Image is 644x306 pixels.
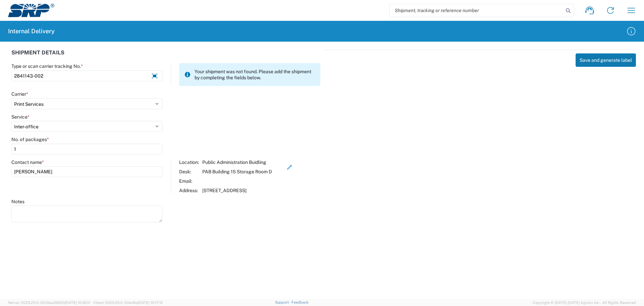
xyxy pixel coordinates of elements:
[275,300,292,304] a: Support
[65,301,90,305] span: [DATE] 10:18:31
[202,159,281,165] div: Public Administration Buidling
[11,91,28,97] label: Carrier
[8,4,54,17] img: srp
[179,159,199,165] div: Location:
[202,169,281,175] div: PAB Building 15 Storage Room D
[11,136,49,142] label: No. of packages
[11,199,24,205] label: Notes
[8,27,55,35] h2: Internal Delivery
[138,301,163,305] span: [DATE] 10:17:12
[179,187,199,193] div: Address:
[11,63,83,69] label: Type or scan carrier tracking No.
[11,50,320,63] div: SHIPMENT DETAILS
[291,300,309,304] a: Feedback
[202,187,281,193] div: [STREET_ADDRESS]
[179,178,199,184] div: Email:
[195,69,315,81] span: Your shipment was not found. Please add the shipment by completing the fields below.
[11,159,44,165] label: Contact name
[8,301,90,305] span: Server: 2025.20.0-32d5ea39505
[179,169,199,175] div: Desk:
[11,114,30,120] label: Service
[390,4,563,17] input: Shipment, tracking or reference number
[533,300,636,306] span: Copyright © [DATE]-[DATE] Agistix Inc., All Rights Reserved
[93,301,163,305] span: Client: 2025.20.0-314a16e
[576,53,636,67] button: Save and generate label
